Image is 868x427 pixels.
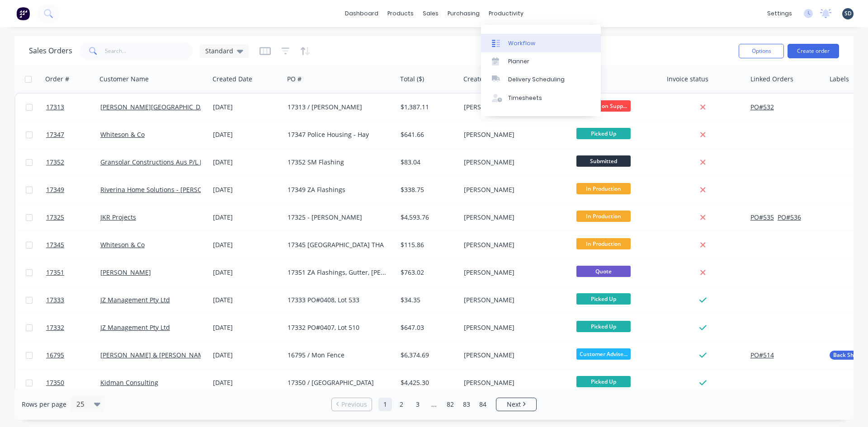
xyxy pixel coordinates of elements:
div: $34.35 [401,296,454,305]
span: Picked Up [576,128,631,139]
div: settings [763,7,797,20]
div: 17332 PO#0407, Lot 510 [288,323,388,332]
span: 16795 [46,351,64,360]
a: 16795 [46,342,100,369]
a: Page 82 [443,398,457,411]
a: 17345 [46,231,100,258]
span: 17347 [46,130,64,139]
a: Gransolar Constructions Aus P/L [PERSON_NAME] 0488 901 130 [100,158,292,166]
div: [DATE] [213,296,280,305]
div: 17352 SM Flashing [288,158,388,167]
div: [DATE] [213,323,280,332]
div: [PERSON_NAME] [464,158,564,167]
a: Previous page [332,400,372,409]
div: [PERSON_NAME] [464,296,564,305]
a: 17352 [46,149,100,176]
span: In Production [576,211,631,222]
span: 17325 [46,213,64,222]
a: Riverina Home Solutions - [PERSON_NAME] [100,185,231,194]
div: Linked Orders [750,75,793,84]
a: 17347 [46,121,100,148]
div: [DATE] [213,378,280,387]
a: Kidman Consulting [100,378,158,387]
div: $338.75 [401,185,454,194]
div: Invoice status [667,75,708,84]
a: Workflow [481,34,601,52]
a: [PERSON_NAME] [100,268,151,277]
span: Picked Up [576,321,631,332]
div: Order # [45,75,69,84]
a: 17332 [46,314,100,341]
span: Quote [576,266,631,277]
div: 17313 / [PERSON_NAME] [288,103,388,112]
button: Create order [788,44,839,58]
div: 17333 PO#0408, Lot 533 [288,296,388,305]
a: Page 84 [476,398,490,411]
span: 17349 [46,185,64,194]
div: [PERSON_NAME] [464,378,564,387]
button: PO#514 [750,351,774,360]
span: SD [844,9,852,18]
div: [DATE] [213,268,280,277]
div: [PERSON_NAME] [464,185,564,194]
span: In Production [576,238,631,249]
button: PO#536 [778,213,801,222]
div: 17351 ZA Flashings, Gutter, [PERSON_NAME] [288,268,388,277]
div: 17325 - [PERSON_NAME] [288,213,388,222]
a: JZ Management Pty Ltd [100,296,170,304]
div: Timesheets [508,94,542,102]
div: 17349 ZA Flashings [288,185,388,194]
button: Back Shelf [830,351,864,360]
a: 17349 [46,176,100,203]
a: Page 2 [395,398,408,411]
a: 17351 [46,259,100,286]
div: Labels [830,75,849,84]
a: [PERSON_NAME][GEOGRAPHIC_DATA] [100,103,213,111]
a: 17333 [46,286,100,314]
div: $6,374.69 [401,351,454,360]
a: 17313 [46,94,100,121]
div: [PERSON_NAME] [464,103,564,112]
span: Back Shelf [833,351,860,360]
a: Jump forward [427,398,441,411]
div: [PERSON_NAME] [464,351,564,360]
ul: Pagination [328,398,540,411]
a: Page 83 [460,398,473,411]
a: Page 3 [411,398,425,411]
a: 17325 [46,204,100,231]
div: $1,387.11 [401,103,454,112]
div: [DATE] [213,213,280,222]
div: products [383,7,418,20]
span: 17313 [46,103,64,112]
div: $115.86 [401,240,454,249]
div: 17345 [GEOGRAPHIC_DATA] THA [288,240,388,249]
div: [PERSON_NAME] [464,268,564,277]
h1: Sales Orders [29,47,72,55]
div: [PERSON_NAME] [464,240,564,249]
div: [DATE] [213,130,280,139]
div: $4,593.76 [401,213,454,222]
a: Whiteson & Co [100,240,145,249]
div: 16795 / Mon Fence [288,351,388,360]
span: 17332 [46,323,64,332]
a: Page 1 is your current page [378,398,392,411]
a: Delivery Scheduling [481,70,601,89]
button: Options [739,44,784,58]
a: [PERSON_NAME] & [PERSON_NAME] [100,351,210,359]
div: $647.03 [401,323,454,332]
span: 17345 [46,240,64,249]
div: [PERSON_NAME] [464,213,564,222]
div: Workflow [508,39,535,47]
span: 17351 [46,268,64,277]
div: purchasing [443,7,484,20]
span: Previous [341,400,367,409]
a: Next page [496,400,536,409]
div: sales [418,7,443,20]
span: Standard [205,46,233,56]
a: Whiteson & Co [100,130,145,139]
img: Factory [16,7,30,20]
div: [DATE] [213,351,280,360]
div: $763.02 [401,268,454,277]
span: Waiting on Supp... [576,100,631,112]
div: Delivery Scheduling [508,75,565,84]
